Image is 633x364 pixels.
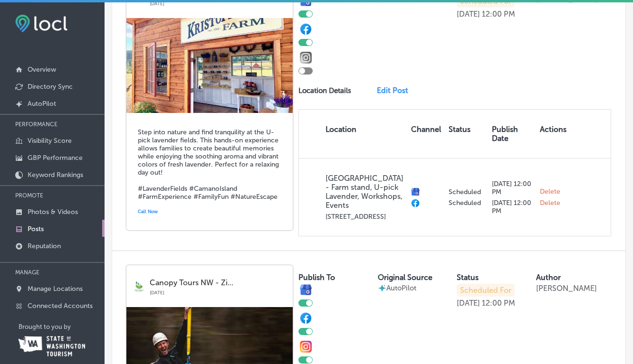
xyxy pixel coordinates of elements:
[133,280,145,292] img: logo
[126,18,293,113] img: 17447200918eae3f27-ef2c-4b15-8e57-80ece538ab85_B8E2F807-0EF4-4DDB-8355-4AF52C9DE2C7.jpeg
[492,180,532,196] p: [DATE] 12:00 PM
[150,287,286,296] p: [DATE]
[19,323,105,330] p: Brought to you by
[28,83,73,91] p: Directory Sync
[28,137,72,145] p: Visibility Score
[28,302,93,310] p: Connected Accounts
[407,110,445,158] th: Channel
[28,171,83,179] p: Keyword Rankings
[28,225,44,233] p: Posts
[298,273,335,282] label: Publish To
[536,284,597,293] p: [PERSON_NAME]
[540,187,560,196] span: Delete
[377,86,414,95] a: Edit Post
[482,299,515,308] p: 12:00 PM
[536,273,561,282] label: Author
[488,110,536,158] th: Publish Date
[536,110,570,158] th: Actions
[19,336,85,356] img: Washington Tourism
[457,9,480,19] p: [DATE]
[540,199,560,207] span: Delete
[150,279,286,287] p: Canopy Tours NW - Zi...
[28,208,78,216] p: Photos & Videos
[457,284,515,297] p: Scheduled For
[28,100,56,108] p: AutoPilot
[492,199,532,215] p: [DATE] 12:00 PM
[378,273,432,282] label: Original Source
[28,65,56,74] p: Overview
[449,199,484,207] p: Scheduled
[299,110,407,158] th: Location
[28,285,83,293] p: Manage Locations
[138,128,281,201] h5: Step into nature and find tranquility at the U-pick lavender fields. This hands-on experience all...
[15,15,67,32] img: fda3e92497d09a02dc62c9cd864e3231.png
[378,284,386,292] img: autopilot-icon
[28,154,83,162] p: GBP Performance
[457,273,479,282] label: Status
[445,110,488,158] th: Status
[482,9,515,19] p: 12:00 PM
[457,299,480,308] p: [DATE]
[298,86,351,95] p: Location Details
[28,242,61,250] p: Reputation
[386,284,416,292] p: AutoPilot
[449,188,484,196] p: Scheduled
[326,174,403,210] p: [GEOGRAPHIC_DATA] - Farm stand, U-pick Lavender, Workshops, Events
[326,213,403,221] p: [STREET_ADDRESS]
